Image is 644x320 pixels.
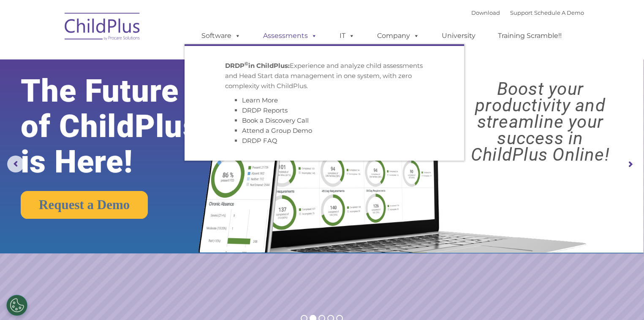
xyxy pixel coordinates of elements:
a: Training Scramble!! [489,27,570,44]
a: Assessments [255,27,326,44]
p: Experience and analyze child assessments and Head Start data management in one system, with zero ... [225,61,424,91]
a: University [433,27,484,44]
sup: © [245,61,248,67]
a: DRDP FAQ [242,137,277,145]
a: Book a Discovery Call [242,116,309,124]
img: ChildPlus by Procare Solutions [60,7,145,49]
a: IT [331,27,363,44]
button: Cookies Settings [6,295,27,316]
a: Request a Demo [21,191,148,219]
a: Schedule A Demo [534,9,584,16]
iframe: Chat Widget [506,229,644,320]
font: | [471,9,584,16]
a: Learn More [242,96,278,104]
rs-layer: Boost your productivity and streamline your success in ChildPlus Online! [445,81,636,163]
strong: DRDP in ChildPlus: [225,62,290,70]
a: Software [193,27,249,44]
a: Support [510,9,533,16]
span: Last name [117,56,143,62]
a: Download [471,9,500,16]
span: Phone number [117,90,153,97]
a: Company [369,27,428,44]
rs-layer: The Future of ChildPlus is Here! [21,73,226,180]
a: Attend a Group Demo [242,126,312,134]
a: DRDP Reports [242,106,288,114]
